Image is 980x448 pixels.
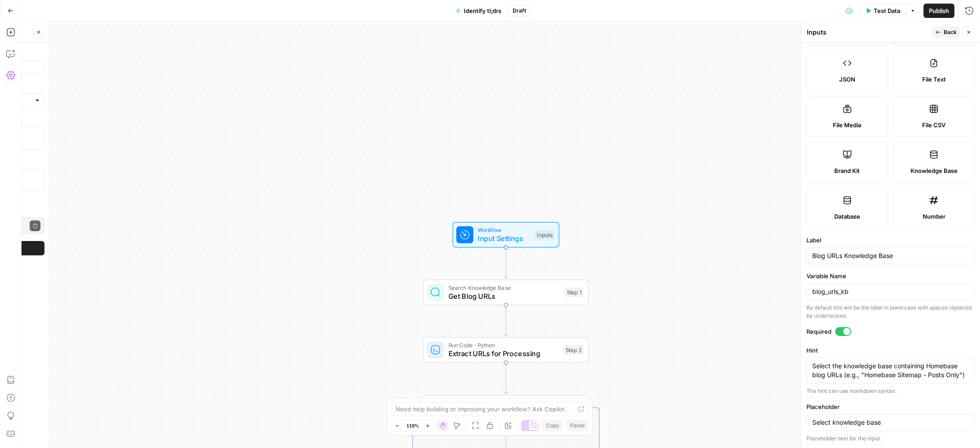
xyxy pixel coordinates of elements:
[449,283,561,292] span: Search Knowledge Base
[423,222,589,247] div: WorkflowInput SettingsInputs
[806,304,975,320] div: By default this will be the label in lowercase with spaces replaced by underscores.
[406,422,419,429] span: 119%
[812,362,969,379] textarea: Select the knowledge base containing Homebase blog URLs (e.g., "Homebase Sitemap - Posts Only")
[806,271,975,280] label: Variable Name
[570,422,585,430] span: Paste
[450,4,507,18] button: Identify tl;drs
[839,75,855,84] span: JSON
[449,348,559,359] span: Extract URLs for Processing
[513,7,526,15] span: Draft
[806,236,975,245] label: Label
[806,387,975,395] div: The hint can use markdown syntax.
[542,420,563,431] button: Copy
[449,291,561,302] span: Get Blog URLs
[812,287,969,296] input: blog_urls_knowledge_base
[423,395,589,420] div: IterationProcess Each Blog URLStep 3
[834,212,860,221] span: Database
[806,435,975,443] div: Placeholder text for the input.
[449,341,559,349] span: Run Code · Python
[566,420,588,431] button: Paste
[812,251,969,260] input: Input Label
[565,288,584,297] div: Step 1
[464,6,501,15] span: Identify tl;drs
[535,230,554,239] div: Inputs
[860,4,906,18] button: Test Data
[806,327,975,336] label: Required
[504,248,507,279] g: Edge from start to step_1
[504,305,507,336] g: Edge from step_1 to step_2
[923,212,945,221] span: Number
[922,121,945,129] span: File CSV
[923,4,954,18] button: Publish
[833,121,861,129] span: File Media
[807,28,827,37] textarea: Inputs
[812,418,969,427] input: Input Placeholder
[932,26,960,38] button: Back
[563,345,584,354] div: Step 2
[910,166,958,175] span: Knowledge Base
[423,280,589,305] div: Search Knowledge BaseGet Blog URLsStep 1
[478,226,531,234] span: Workflow
[929,6,949,15] span: Publish
[806,402,975,411] label: Placeholder
[922,75,946,84] span: File Text
[546,422,559,430] span: Copy
[478,233,531,244] span: Input Settings
[834,166,860,175] span: Brand Kit
[504,363,507,394] g: Edge from step_2 to step_3
[423,337,589,362] div: Run Code · PythonExtract URLs for ProcessingStep 2
[874,6,900,15] span: Test Data
[806,346,975,355] label: Hint
[944,28,957,36] span: Back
